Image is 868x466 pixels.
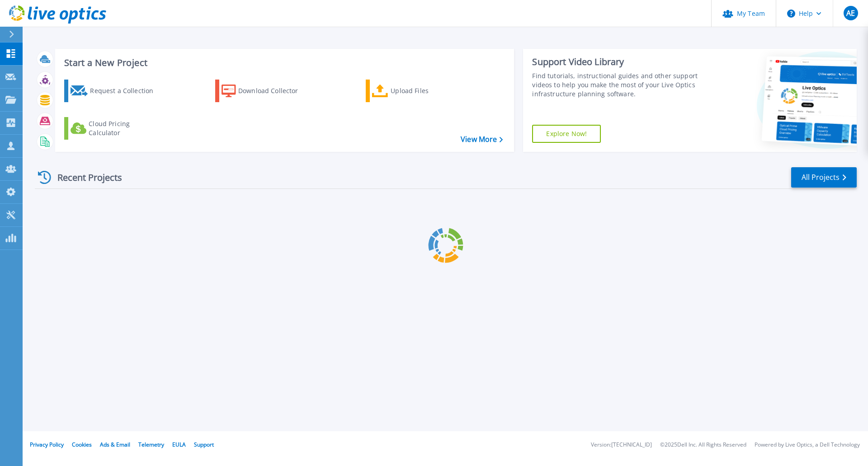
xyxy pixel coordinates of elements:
div: Cloud Pricing Calculator [89,119,161,137]
a: EULA [172,441,186,448]
div: Download Collector [238,82,311,100]
span: AE [846,9,855,17]
a: All Projects [791,167,857,188]
a: Support [194,441,214,448]
h3: Start a New Project [64,58,503,68]
a: Upload Files [366,80,467,102]
div: Recent Projects [35,166,134,188]
a: Telemetry [138,441,164,448]
li: © 2025 Dell Inc. All Rights Reserved [660,442,746,448]
div: Support Video Library [532,56,702,68]
div: Request a Collection [90,82,162,100]
a: Cookies [72,441,92,448]
a: Explore Now! [532,125,601,143]
a: View More [461,135,503,144]
li: Powered by Live Optics, a Dell Technology [755,442,860,448]
div: Find tutorials, instructional guides and other support videos to help you make the most of your L... [532,71,702,99]
a: Cloud Pricing Calculator [64,117,165,140]
a: Ads & Email [100,441,130,448]
a: Privacy Policy [30,441,64,448]
div: Upload Files [391,82,463,100]
a: Request a Collection [64,80,165,102]
li: Version: [TECHNICAL_ID] [591,442,652,448]
a: Download Collector [215,80,316,102]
